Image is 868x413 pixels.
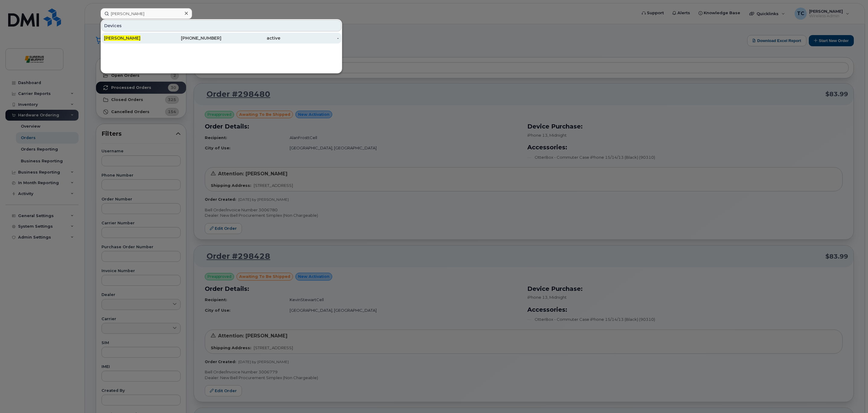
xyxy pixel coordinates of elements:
[221,35,280,41] div: active
[101,33,341,44] a: [PERSON_NAME][PHONE_NUMBER]active-
[163,35,222,41] div: [PHONE_NUMBER]
[101,20,341,31] div: Devices
[104,35,140,41] span: [PERSON_NAME]
[280,35,339,41] div: -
